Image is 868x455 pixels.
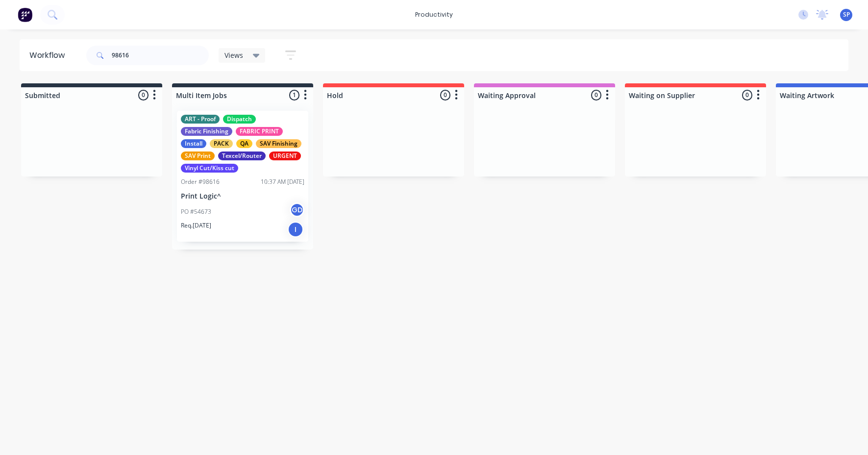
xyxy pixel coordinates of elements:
[269,152,301,160] div: URGENT
[843,10,850,19] span: SP
[236,127,283,136] div: FABRIC PRINT
[181,177,220,186] div: Order #98616
[29,50,70,61] div: Workflow
[181,192,304,201] p: Print Logic^
[181,139,206,148] div: Install
[177,111,308,242] div: ART - ProofDispatchFabric FinishingFABRIC PRINTInstallPACKQASAV FinishingSAV PrintTexcel/RouterUR...
[181,207,211,216] p: PO #54673
[112,46,209,65] input: Search for orders...
[224,50,243,60] span: Views
[18,7,32,22] img: Factory
[236,139,252,148] div: QA
[181,115,220,124] div: ART - Proof
[223,115,256,124] div: Dispatch
[290,202,304,217] div: GD
[261,177,304,186] div: 10:37 AM [DATE]
[181,221,211,230] p: Req. [DATE]
[410,7,458,22] div: productivity
[181,164,238,173] div: Vinyl Cut/Kiss cut
[288,222,303,237] div: I
[210,139,233,148] div: PACK
[181,152,215,160] div: SAV Print
[256,139,301,148] div: SAV Finishing
[181,127,232,136] div: Fabric Finishing
[218,152,266,160] div: Texcel/Router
